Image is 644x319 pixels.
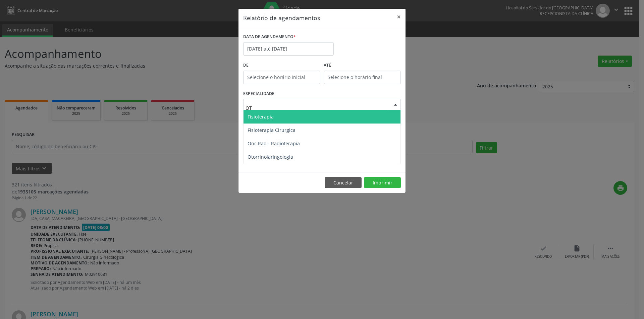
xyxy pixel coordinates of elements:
label: ATÉ [324,60,401,71]
span: Fisioterapia [248,113,274,120]
button: Close [392,9,406,25]
label: DATA DE AGENDAMENTO [243,32,296,42]
h5: Relatório de agendamentos [243,13,320,22]
button: Cancelar [325,177,362,188]
span: Fisioterapia Cirurgica [248,127,296,133]
input: Selecione uma data ou intervalo [243,42,334,56]
input: Selecione o horário final [324,71,401,84]
input: Seleciona uma especialidade [246,101,387,114]
label: De [243,60,320,71]
span: Otorrinolaringologia [248,154,293,160]
input: Selecione o horário inicial [243,71,320,84]
label: ESPECIALIDADE [243,89,274,99]
button: Imprimir [364,177,401,188]
span: Onc.Rad - Radioterapia [248,140,300,147]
